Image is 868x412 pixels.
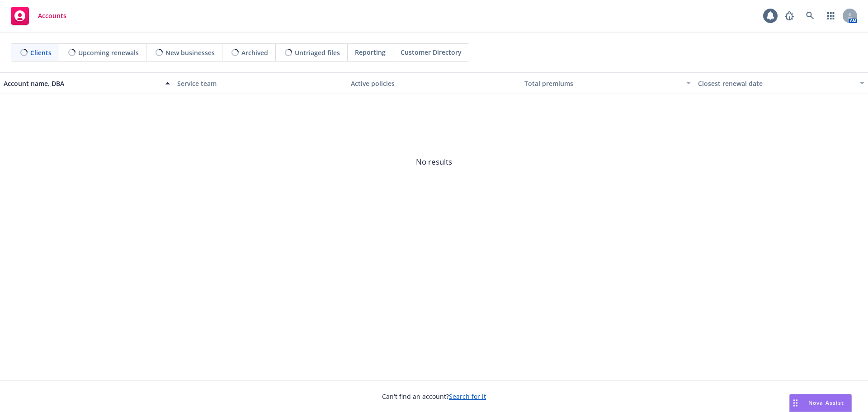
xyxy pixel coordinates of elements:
div: Closest renewal date [698,79,854,88]
span: New businesses [165,48,215,57]
div: Service team [177,79,344,88]
button: Total premiums [521,72,694,94]
a: Report a Bug [780,7,798,25]
a: Switch app [822,7,840,25]
button: Nova Assist [789,394,852,412]
span: Archived [241,48,268,57]
div: Total premiums [524,79,681,88]
span: Customer Directory [401,47,462,57]
a: Accounts [7,3,70,28]
span: Upcoming renewals [78,48,139,57]
a: Search [801,7,819,25]
div: Drag to move [790,394,801,412]
span: Untriaged files [295,48,340,57]
a: Search for it [449,392,486,401]
button: Service team [174,72,347,94]
span: Reporting [355,47,386,57]
span: Accounts [38,12,66,19]
span: Can't find an account? [382,392,486,401]
button: Active policies [347,72,521,94]
div: Active policies [351,79,517,88]
span: Nova Assist [808,399,844,407]
div: Account name, DBA [4,79,160,88]
span: Clients [30,48,52,57]
button: Closest renewal date [694,72,868,94]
